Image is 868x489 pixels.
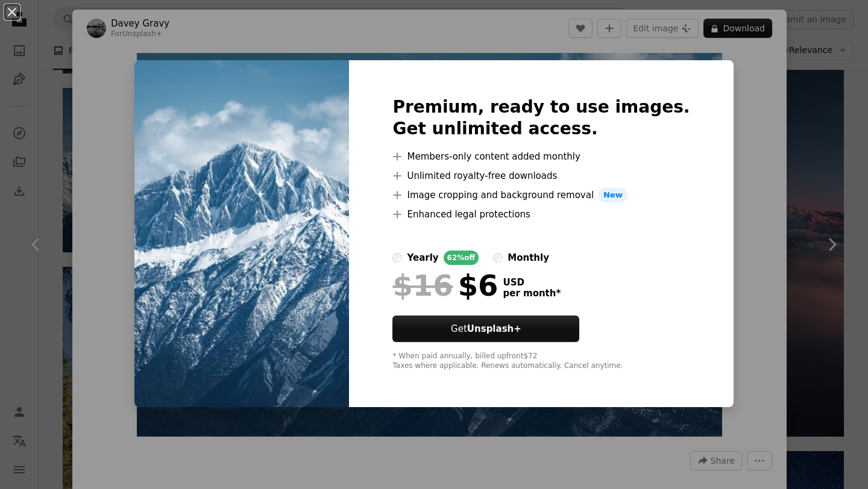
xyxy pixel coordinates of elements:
[134,60,349,407] img: premium_photo-1672115680958-54438df0ab82
[392,188,690,202] li: Image cropping and background removal
[392,96,690,140] h2: Premium, ready to use images. Get unlimited access.
[392,270,453,301] span: $16
[503,277,561,288] span: USD
[392,352,690,371] div: * When paid annually, billed upfront $72 Taxes where applicable. Renews automatically. Cancel any...
[392,207,690,222] li: Enhanced legal protections
[392,316,579,342] button: GetUnsplash+
[467,323,521,334] strong: Unsplash+
[392,149,690,164] li: Members-only content added monthly
[392,169,690,183] li: Unlimited royalty-free downloads
[392,253,402,263] input: yearly62%off
[508,251,549,265] div: monthly
[444,251,479,265] div: 62% off
[599,188,627,202] span: New
[503,288,561,299] span: per month *
[493,253,503,263] input: monthly
[392,270,498,301] div: $6
[407,251,438,265] div: yearly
